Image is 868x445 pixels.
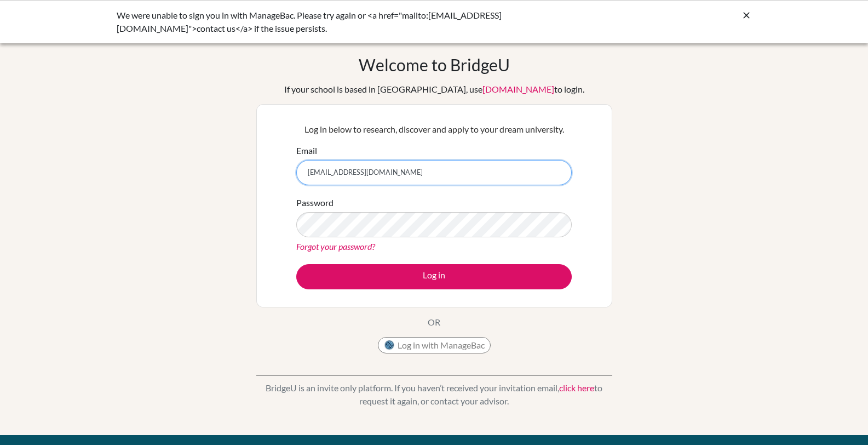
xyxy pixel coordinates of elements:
a: [DOMAIN_NAME] [482,84,554,94]
label: Email [296,144,317,157]
button: Log in [296,264,572,289]
p: OR [428,316,440,329]
h1: Welcome to BridgeU [359,55,510,75]
div: If your school is based in [GEOGRAPHIC_DATA], use to login. [284,83,584,96]
a: Forgot your password? [296,241,375,252]
div: We were unable to sign you in with ManageBac. Please try again or <a href="mailto:[EMAIL_ADDRESS]... [117,9,588,35]
a: click here [559,383,594,393]
p: BridgeU is an invite only platform. If you haven’t received your invitation email, to request it ... [256,381,612,408]
button: Log in with ManageBac [378,337,491,353]
label: Password [296,196,334,209]
p: Log in below to research, discover and apply to your dream university. [296,123,572,136]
